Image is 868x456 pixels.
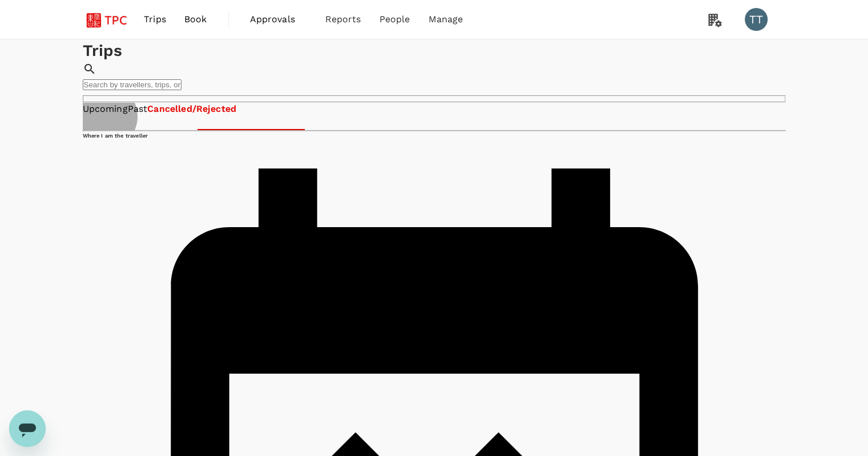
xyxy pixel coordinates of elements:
div: TT [745,8,768,31]
span: Manage [428,13,463,26]
span: Approvals [250,13,307,26]
span: People [380,13,410,26]
span: Trips [144,13,166,26]
span: Book [184,13,207,26]
img: Tsao Pao Chee Group Pte Ltd [83,7,135,32]
iframe: Button to launch messaging window [9,410,46,447]
span: Reports [325,13,361,26]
